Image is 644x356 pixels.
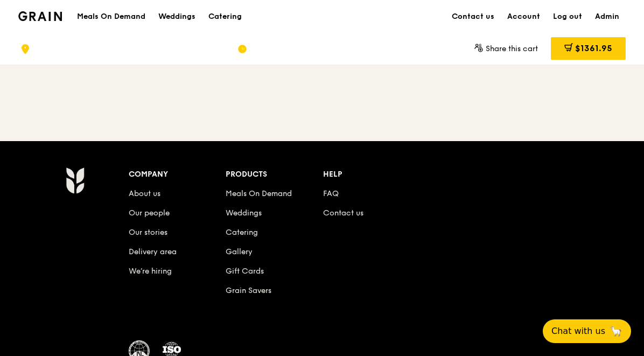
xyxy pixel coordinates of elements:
a: Meals On Demand [226,189,292,198]
span: Chat with us [551,325,605,338]
button: Chat with us🦙 [543,319,631,343]
h1: Meals On Demand [77,11,145,22]
a: Account [501,1,547,33]
img: Grain [66,167,85,194]
div: Products [226,167,323,182]
a: Catering [226,228,258,237]
a: FAQ [323,189,339,198]
a: Contact us [323,208,363,218]
span: 🦙 [610,325,622,338]
div: Catering [208,1,242,33]
a: Delivery area [129,247,177,256]
a: Our people [129,208,170,218]
div: Help [323,167,420,182]
a: Gift Cards [226,267,264,276]
a: Our stories [129,228,167,237]
a: About us [129,189,160,198]
a: Contact us [445,1,501,33]
span: Share this cart [486,44,538,53]
div: Company [129,167,226,182]
a: We’re hiring [129,267,172,276]
a: Catering [202,1,248,33]
a: Weddings [226,208,262,218]
div: Weddings [158,1,195,33]
a: Grain Savers [226,286,271,295]
span: $1361.95 [575,43,612,53]
a: Gallery [226,247,253,256]
a: Log out [547,1,589,33]
img: Grain [18,11,62,21]
a: Admin [589,1,626,33]
a: Weddings [152,1,202,33]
